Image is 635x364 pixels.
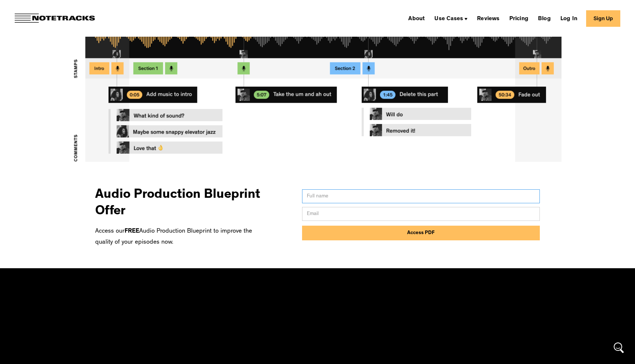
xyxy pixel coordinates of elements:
div: Use Cases [431,12,470,24]
strong: FREE [125,228,139,234]
a: About [405,12,428,24]
a: Reviews [474,12,502,24]
div: Open Intercom Messenger [610,339,628,357]
a: Sign Up [586,10,620,27]
a: Blog [535,12,554,24]
form: Email Form [302,189,540,240]
h3: Audio Production Blueprint Offer [95,180,265,221]
input: Email [302,207,540,221]
div: Use Cases [434,16,463,22]
a: Pricing [506,12,531,24]
p: Access our Audio Production Blueprint to improve the quality of your episodes now. [95,226,265,248]
input: Full name [302,189,540,203]
input: Access PDF [302,226,540,240]
a: Log In [557,12,580,24]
